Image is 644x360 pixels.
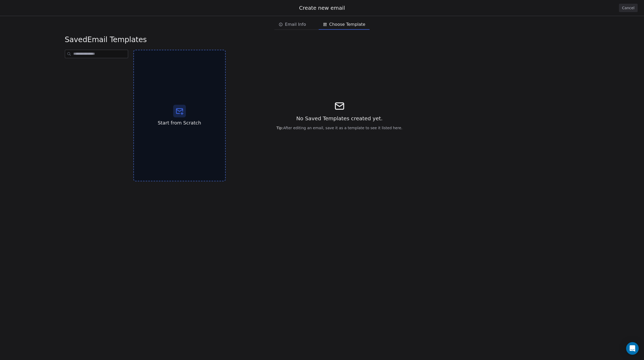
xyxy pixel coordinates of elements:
div: Create new email [6,4,638,12]
span: After editing an email, save it as a template to see it listed here. [277,125,403,131]
span: Email Templates [65,35,147,44]
span: saved [65,35,87,44]
span: No Saved Templates created yet. [296,115,383,122]
span: Choose Template [329,21,365,28]
span: Start from Scratch [158,119,201,126]
span: Email Info [285,21,306,28]
button: Cancel [619,4,638,12]
div: Open Intercom Messenger [626,342,639,355]
div: email creation steps [274,19,370,30]
span: Tip: [277,126,283,130]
